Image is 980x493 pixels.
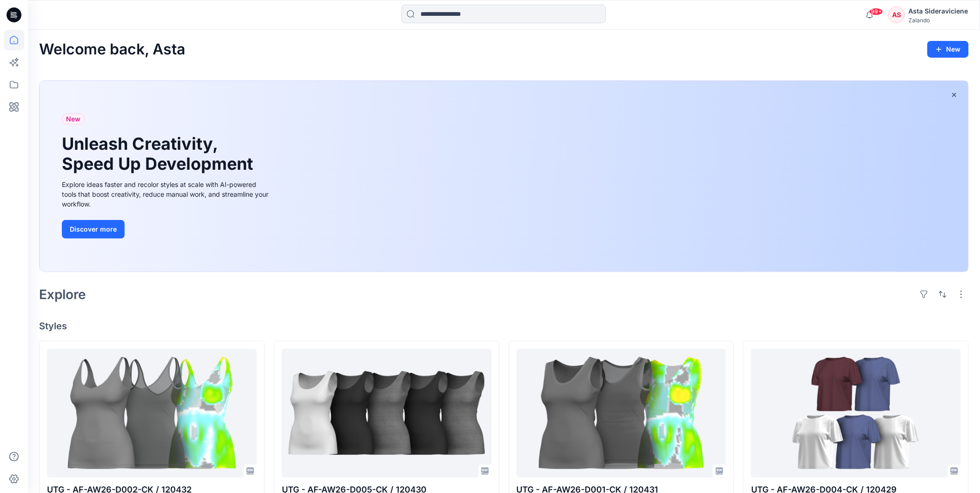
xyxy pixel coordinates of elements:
a: UTG - AF-AW26-D001-CK / 120431 [517,349,727,478]
div: AS [888,7,905,23]
a: UTG - AF-AW26-D005-CK / 120430 [282,349,492,478]
span: 99+ [869,8,883,15]
a: UTG - AF-AW26-D002-CK / 120432 [47,349,257,478]
div: Zalando [909,17,968,24]
button: New [927,41,969,58]
div: Explore ideas faster and recolor styles at scale with AI-powered tools that boost creativity, red... [62,180,271,209]
div: Asta Sideraviciene [909,6,968,17]
h1: Unleash Creativity, Speed Up Development [62,134,257,174]
h2: Explore [39,287,86,302]
h2: Welcome back, Asta [39,41,185,58]
button: Discover more [62,220,125,239]
a: UTG - AF-AW26-D004-CK / 120429 [751,349,961,478]
span: New [66,113,80,125]
h4: Styles [39,320,969,332]
a: Discover more [62,220,271,239]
